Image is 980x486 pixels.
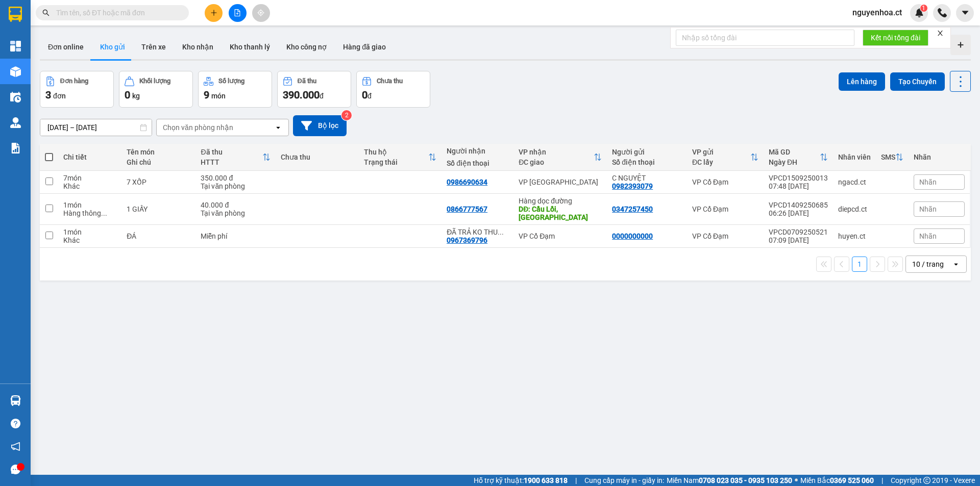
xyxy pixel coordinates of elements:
button: Kho nhận [174,35,222,59]
span: close [937,30,944,37]
div: C NGUYỆT [612,174,682,182]
th: Toggle SortBy [687,144,764,171]
button: Kho gửi [92,35,133,59]
div: Số điện thoại [612,158,682,166]
button: Đơn online [40,35,92,59]
div: Ngày ĐH [769,158,820,166]
div: VPCD1409250685 [769,201,828,209]
div: Trạng thái [364,158,428,166]
div: 40.000 đ [201,201,271,209]
div: Số lượng [218,78,244,85]
button: Chưa thu0đ [356,71,430,108]
div: ĐÃ TRẢ KO THU CƯỚC (A QUÝ) [447,228,508,236]
button: Kho thanh lý [222,35,278,59]
div: VP Cổ Đạm [692,232,758,240]
div: VP Cổ Đạm [692,205,758,213]
strong: 1900 633 818 [524,476,568,484]
span: 3 [45,89,51,101]
div: 0967369796 [447,236,487,244]
span: ... [101,209,107,217]
button: plus [205,4,223,22]
div: Tạo kho hàng mới [950,35,971,55]
div: huyen.ct [838,232,871,240]
div: Mã GD [769,148,820,156]
div: DĐ: Cầu Lồi, Diễn Châu [519,205,602,221]
span: Kết nối tổng đài [871,32,920,43]
span: 9 [204,89,209,101]
span: 0 [125,89,130,101]
img: warehouse-icon [10,395,21,406]
div: Chưa thu [377,78,403,85]
img: warehouse-icon [10,66,21,77]
button: Đơn hàng3đơn [40,71,114,108]
div: 0347257450 [612,205,653,213]
sup: 2 [341,110,352,120]
div: Tại văn phòng [201,182,271,190]
button: aim [252,4,270,22]
div: Khối lượng [139,78,170,85]
span: question-circle [11,419,20,428]
div: Hàng thông thường [63,209,116,217]
button: Bộ lọc [293,115,347,136]
div: 0000000000 [612,232,653,240]
img: solution-icon [10,143,21,154]
div: 1 món [63,228,116,236]
img: logo-vxr [9,7,22,22]
img: warehouse-icon [10,92,21,103]
th: Toggle SortBy [195,144,276,171]
span: Miền Bắc [800,475,874,486]
div: VP Cổ Đạm [519,232,602,240]
div: VP nhận [519,148,594,156]
span: đ [367,92,372,100]
div: Chưa thu [281,153,353,161]
div: 350.000 đ [201,174,271,182]
img: warehouse-icon [10,117,21,128]
span: search [42,9,50,16]
div: VP gửi [692,148,750,156]
div: 0982393079 [612,182,653,190]
div: Nhãn [914,153,965,161]
button: Số lượng9món [198,71,272,108]
sup: 1 [920,5,927,12]
button: 1 [852,257,867,272]
div: Khác [63,236,116,244]
span: Hỗ trợ kỹ thuật: [474,475,568,486]
span: ⚪️ [795,478,798,482]
div: ĐC lấy [692,158,750,166]
span: nguyenhoa.ct [844,6,910,19]
span: Cung cấp máy in - giấy in: [584,475,664,486]
button: file-add [229,4,247,22]
div: ĐC giao [519,158,594,166]
div: HTTT [201,158,262,166]
button: Đã thu390.000đ [277,71,351,108]
div: Hàng dọc đường [519,197,602,205]
img: phone-icon [938,8,947,17]
span: plus [210,9,217,16]
span: notification [11,442,20,451]
div: VPCD0709250521 [769,228,828,236]
span: Nhãn [919,178,937,186]
span: Nhãn [919,232,937,240]
div: Đã thu [298,78,316,85]
input: Tìm tên, số ĐT hoặc mã đơn [56,7,177,18]
th: Toggle SortBy [513,144,607,171]
span: đ [320,92,324,100]
button: Lên hàng [839,72,885,91]
input: Select a date range. [40,119,152,136]
th: Toggle SortBy [764,144,833,171]
div: Nhân viên [838,153,871,161]
div: 1 GIẤY [127,205,190,213]
button: caret-down [956,4,974,22]
img: dashboard-icon [10,41,21,52]
div: 0866777567 [447,205,487,213]
div: Chọn văn phòng nhận [163,122,233,133]
button: Kết nối tổng đài [863,30,928,46]
div: ĐÁ [127,232,190,240]
div: Thu hộ [364,148,428,156]
div: 0986690634 [447,178,487,186]
svg: open [952,260,960,268]
div: 06:26 [DATE] [769,209,828,217]
span: Nhãn [919,205,937,213]
div: 07:48 [DATE] [769,182,828,190]
div: Miễn phí [201,232,271,240]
